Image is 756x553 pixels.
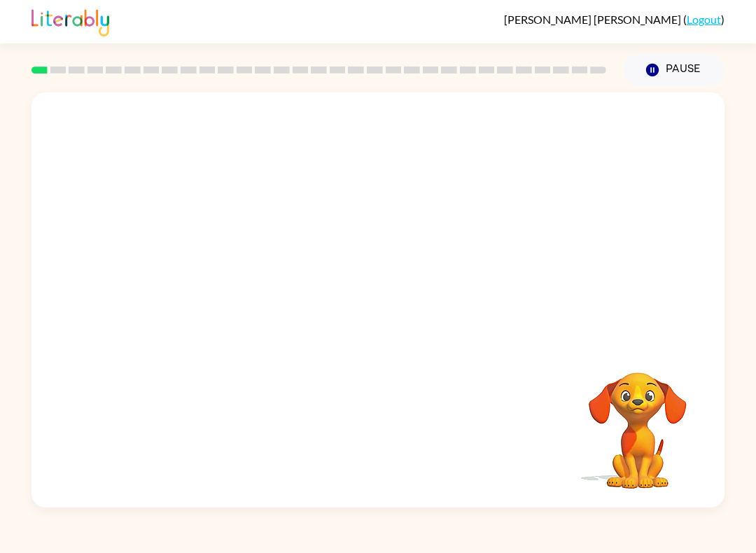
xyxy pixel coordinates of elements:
[504,13,724,26] div: ( )
[504,13,683,26] span: [PERSON_NAME] [PERSON_NAME]
[31,6,109,36] img: Literably
[687,13,721,26] a: Logout
[568,351,708,491] video: Your browser must support playing .mp4 files to use Literably. Please try using another browser.
[623,54,724,86] button: Pause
